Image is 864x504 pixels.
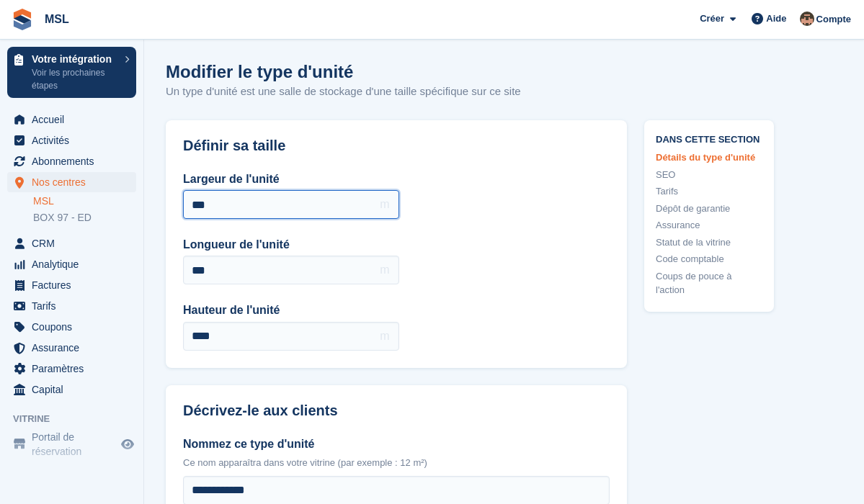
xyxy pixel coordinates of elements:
a: menu [7,338,136,358]
p: Ce nom apparaîtra dans votre vitrine (par exemple : 12 m²) [183,456,610,470]
span: Factures [32,275,118,295]
a: menu [7,109,136,130]
span: Compte [816,12,851,27]
p: Votre intégration [32,54,117,64]
a: BOX 97 - ED [33,211,136,225]
a: Code comptable [656,252,762,266]
a: menu [7,172,136,192]
a: Détails du type d'unité [656,150,762,165]
a: Coups de pouce à l'action [656,269,762,297]
a: MSL [39,7,75,31]
a: menu [7,317,136,337]
span: Assurance [32,338,118,358]
a: menu [7,254,136,274]
a: Dépôt de garantie [656,202,762,216]
span: Abonnements [32,151,118,171]
a: Boutique d'aperçu [119,436,136,453]
span: Dans cette section [656,132,762,145]
a: Assurance [656,218,762,233]
label: Largeur de l'unité [183,171,399,188]
a: menu [7,379,136,400]
a: MSL [33,194,136,208]
a: menu [7,151,136,171]
a: menu [7,130,136,150]
a: Statut de la vitrine [656,235,762,250]
a: menu [7,296,136,316]
a: menu [7,359,136,379]
a: menu [7,233,136,253]
span: Aide [766,12,786,26]
a: menu [7,430,136,459]
a: menu [7,275,136,295]
span: Portail de réservation [32,430,118,459]
p: Voir les prochaines étapes [32,66,117,92]
span: Accueil [32,109,118,130]
a: Votre intégration Voir les prochaines étapes [7,47,136,98]
span: Activités [32,130,118,150]
label: Nommez ce type d'unité [183,436,610,453]
span: Créer [700,12,724,26]
img: Kévin CHAUVET [800,12,814,26]
label: Longueur de l'unité [183,236,399,253]
label: Hauteur de l'unité [183,302,399,319]
p: Un type d'unité est une salle de stockage d'une taille spécifique sur ce site [166,84,521,100]
a: Tarifs [656,184,762,199]
span: Nos centres [32,172,118,192]
h2: Définir sa taille [183,138,610,154]
span: Coupons [32,317,118,337]
h1: Modifier le type d'unité [166,62,521,81]
span: Capital [32,379,118,400]
span: Analytique [32,254,118,274]
span: CRM [32,233,118,253]
h2: Décrivez-le aux clients [183,402,610,419]
span: Tarifs [32,296,118,316]
img: stora-icon-8386f47178a22dfd0bd8f6a31ec36ba5ce8667c1dd55bd0f319d3a0aa187defe.svg [12,9,33,30]
span: Vitrine [13,412,143,426]
a: SEO [656,168,762,182]
span: Paramètres [32,359,118,379]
